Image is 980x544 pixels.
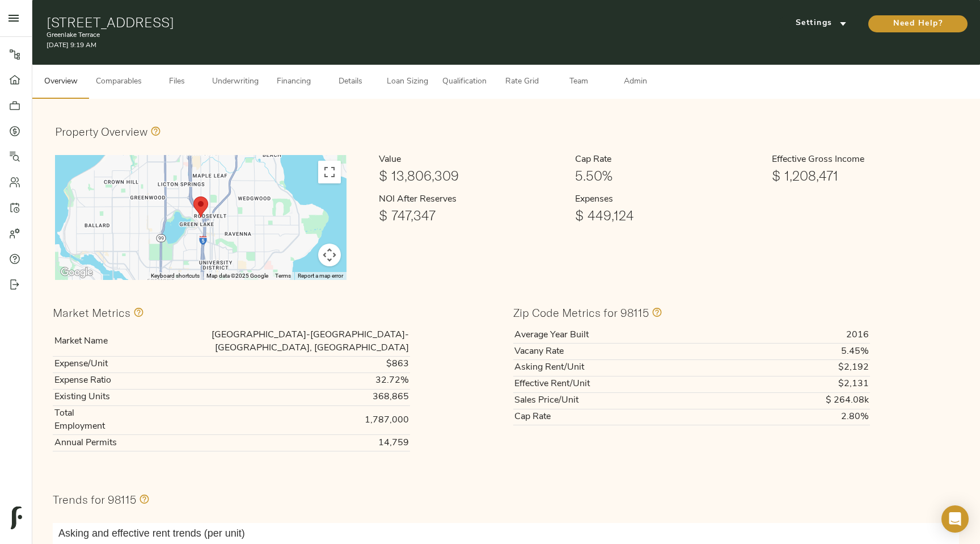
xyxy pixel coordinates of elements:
[318,244,341,266] button: Map camera controls
[58,528,245,539] text: Asking and effective rent trends (per unit)
[575,168,763,183] h1: 5.50%
[55,125,147,138] h3: Property Overview
[47,14,660,30] h1: [STREET_ADDRESS]
[47,40,660,51] p: [DATE] 9:19 AM
[738,359,870,376] td: $2,192
[379,193,567,207] h6: NOI After Reserves
[53,435,121,451] th: Annual Permits
[379,168,567,183] h1: $ 13,806,309
[738,344,870,360] td: 5.45%
[193,196,208,217] div: Subject Propery
[772,168,960,183] h1: $ 1,208,471
[121,405,410,435] td: 1,787,000
[58,265,95,280] img: Google
[96,75,142,89] span: Comparables
[47,30,660,40] p: Greenlake Terrace
[880,17,956,31] span: Need Help?
[53,306,130,319] h3: Market Metrics
[941,505,969,533] div: Open Intercom Messenger
[779,15,864,32] button: Settings
[513,376,738,392] th: Effective Rent/Unit
[513,306,649,319] h3: Zip Code Metrics for 98115
[275,273,291,279] a: Terms
[318,161,341,183] button: Toggle fullscreen view
[212,75,259,89] span: Underwriting
[500,75,543,89] span: Rate Grid
[53,327,121,356] th: Market Name
[53,405,121,435] th: Total Employment
[513,344,738,360] th: Vacany Rate
[513,327,738,343] th: Average Year Built
[379,153,567,168] h6: Value
[738,327,870,343] td: 2016
[206,273,268,279] span: Map data ©2025 Google
[53,373,121,389] th: Expense Ratio
[151,272,200,280] button: Keyboard shortcuts
[121,327,410,356] td: [GEOGRAPHIC_DATA]-[GEOGRAPHIC_DATA]-[GEOGRAPHIC_DATA], [GEOGRAPHIC_DATA]
[738,409,870,425] td: 2.80%
[11,507,22,529] img: logo
[39,75,82,89] span: Overview
[121,389,410,405] td: 368,865
[790,16,852,31] span: Settings
[614,75,657,89] span: Admin
[575,153,763,168] h6: Cap Rate
[557,75,600,89] span: Team
[121,373,410,389] td: 32.72%
[513,392,738,409] th: Sales Price/Unit
[868,15,968,32] button: Need Help?
[513,409,738,425] th: Cap Rate
[53,389,121,405] th: Existing Units
[121,356,410,373] td: $863
[272,75,315,89] span: Financing
[329,75,372,89] span: Details
[442,75,487,89] span: Qualification
[738,392,870,409] td: $ 264.08k
[58,265,95,280] a: Open this area in Google Maps (opens a new window)
[155,75,198,89] span: Files
[53,493,136,506] h3: Trends for 98115
[130,306,144,319] svg: Values in this section comprise all zip codes within the Seattle-Bellevue-Everett, WA market
[121,435,410,451] td: 14,759
[513,359,738,376] th: Asking Rent/Unit
[575,193,763,207] h6: Expenses
[649,306,662,319] svg: Values in this section only include information specific to the 98115 zip code
[53,356,121,373] th: Expense/Unit
[772,153,960,168] h6: Effective Gross Income
[575,207,763,223] h1: $ 449,124
[738,376,870,392] td: $2,131
[379,207,567,223] h1: $ 747,347
[386,75,429,89] span: Loan Sizing
[298,273,343,279] a: Report a map error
